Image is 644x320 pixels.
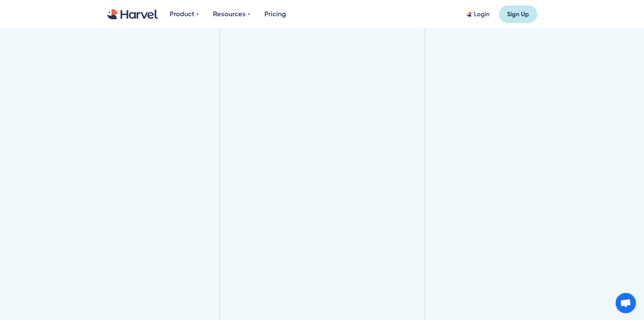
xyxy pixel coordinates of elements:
div: Product [170,9,194,19]
a: home [107,9,158,20]
a: Pricing [264,9,286,19]
a: Login [467,10,490,18]
div: Resources [213,9,246,19]
a: Open chat [616,293,636,313]
div: Sign Up [507,10,529,18]
div: Product [170,9,199,19]
div: Resources [213,9,250,19]
a: Sign Up [499,5,537,23]
div: Login [474,10,490,18]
